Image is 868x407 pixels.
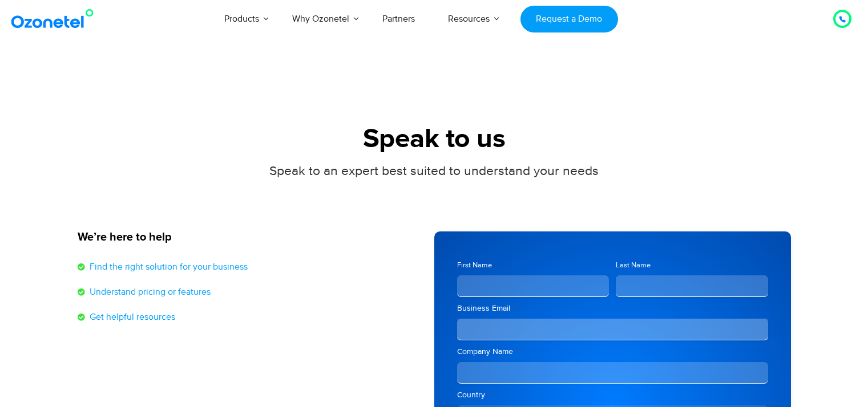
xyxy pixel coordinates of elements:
h1: Speak to us [78,124,791,155]
span: Speak to an expert best suited to understand your needs [269,163,599,179]
label: Business Email [457,303,768,314]
label: First Name [457,260,609,271]
span: Find the right solution for your business [87,260,248,274]
a: Request a Demo [520,6,618,32]
label: Country [457,389,768,401]
h5: We’re here to help [78,231,423,243]
label: Last Name [616,260,768,271]
label: Company Name [457,346,768,357]
span: Get helpful resources [87,310,175,324]
span: Understand pricing or features [87,285,211,299]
